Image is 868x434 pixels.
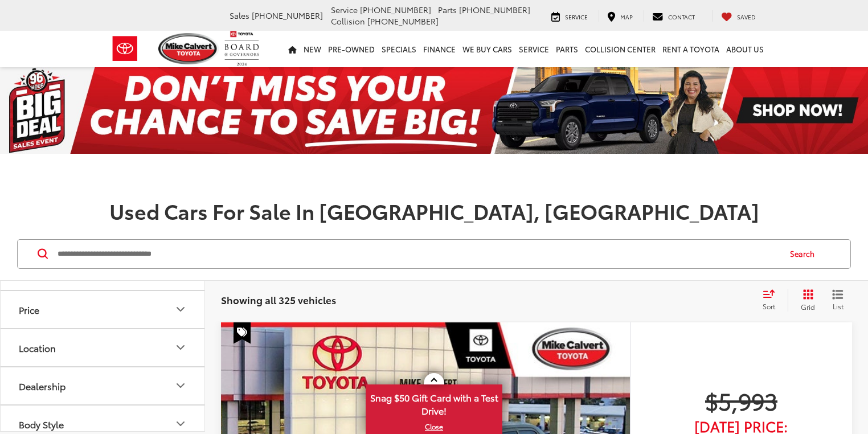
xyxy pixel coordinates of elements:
div: Location [174,341,187,354]
a: Collision Center [582,31,659,67]
span: $5,993 [650,386,832,415]
span: Service [565,13,588,21]
div: Body Style [19,419,64,429]
a: About Us [723,31,767,67]
span: Parts [438,4,457,15]
span: Sort [763,301,775,311]
a: Service [543,10,596,22]
button: DealershipDealership [1,367,206,404]
a: Parts [552,31,582,67]
button: Grid View [788,289,824,312]
a: WE BUY CARS [459,31,515,67]
span: Map [620,13,633,21]
div: Dealership [174,379,187,392]
img: Toyota [104,30,146,67]
span: List [832,301,844,311]
span: [PHONE_NUMBER] [252,10,323,21]
a: Pre-Owned [325,31,378,67]
span: Saved [737,13,756,21]
input: Search by Make, Model, or Keyword [56,240,779,268]
button: LocationLocation [1,329,206,366]
span: Grid [801,302,815,312]
a: Service [515,31,552,67]
span: Service [331,4,358,15]
span: Snag $50 Gift Card with a Test Drive! [367,386,501,420]
button: Search [779,240,831,268]
a: Specials [378,31,420,67]
img: Mike Calvert Toyota [158,33,219,64]
a: My Saved Vehicles [713,10,764,22]
button: PricePrice [1,291,206,328]
span: [PHONE_NUMBER] [367,15,439,27]
div: Body Style [174,417,187,431]
div: Price [19,304,39,315]
div: Location [19,342,56,353]
div: Price [174,302,187,316]
span: Collision [331,15,365,27]
a: Finance [420,31,459,67]
span: Sales [230,10,249,21]
a: Map [599,10,641,22]
span: [PHONE_NUMBER] [360,4,431,15]
button: Select sort value [757,289,788,312]
button: List View [824,289,852,312]
a: Contact [644,10,703,22]
span: [DATE] Price: [650,420,832,432]
span: Special [234,322,251,344]
a: Rent a Toyota [659,31,723,67]
div: Dealership [19,380,65,391]
a: New [300,31,325,67]
a: Home [285,31,300,67]
span: Showing all 325 vehicles [221,293,336,306]
span: Contact [668,13,695,21]
span: [PHONE_NUMBER] [459,4,530,15]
